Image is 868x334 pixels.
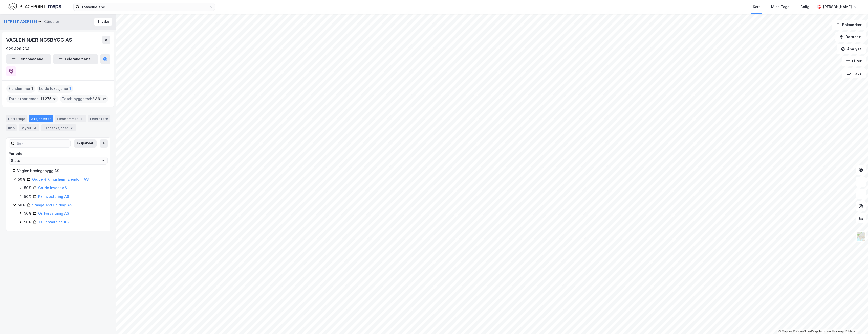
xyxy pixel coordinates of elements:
div: 50% [24,219,31,225]
div: Gårdeier [44,19,59,25]
a: Improve this map [819,330,844,333]
div: Info [6,124,17,131]
div: Totalt tomteareal : [6,95,58,103]
a: Grude Invest AS [38,186,67,190]
div: 50% [24,185,31,191]
input: Søk på adresse, matrikkel, gårdeiere, leietakere eller personer [80,3,209,11]
button: Datasett [835,32,866,42]
button: Tilbake [94,18,112,26]
div: Portefølje [6,115,27,122]
div: 50% [24,210,31,217]
button: Bokmerker [832,20,866,30]
div: Eiendommer : [6,85,35,93]
button: Eiendomstabell [6,54,51,64]
div: 929 420 764 [6,46,30,52]
a: Mapbox [778,330,792,333]
div: Mine Tags [771,4,789,10]
div: Leide lokasjoner : [37,85,73,93]
a: Ts Forvaltning AS [38,220,69,224]
div: 50% [24,194,31,200]
div: Vaglen Næringsbygg AS [17,168,104,174]
span: 1 [31,86,33,92]
a: Pk Investering AS [38,194,69,199]
a: Grude & Klingsheim Eiendom AS [32,177,89,181]
span: 1 [69,86,71,92]
div: 50% [18,176,25,182]
button: Leietakertabell [53,54,98,64]
button: Open [101,159,105,163]
div: Leietakere [88,115,110,122]
button: Analyse [837,44,866,54]
div: 2 [69,125,74,130]
div: Kontrollprogram for chat [843,310,868,334]
div: 1 [79,116,84,121]
div: VAGLEN NÆRINGSBYGG AS [6,36,73,44]
img: logo.f888ab2527a4732fd821a326f86c7f29.svg [8,2,61,11]
div: Totalt byggareal : [60,95,108,103]
button: [STREET_ADDRESS] [4,19,38,24]
div: Eiendommer [55,115,86,122]
input: Søk [15,140,70,147]
div: Kart [753,4,760,10]
div: Periode [9,151,108,157]
div: Aksjonærer [29,115,53,122]
span: 11 275 ㎡ [40,96,56,102]
div: Styret [19,124,39,131]
div: Bolig [800,4,809,10]
div: 3 [32,125,37,130]
a: Stangeland Holding AS [32,203,72,207]
button: Filter [842,56,866,66]
button: Tags [842,68,866,78]
div: Transaksjoner [41,124,76,131]
span: 2 361 ㎡ [92,96,106,102]
button: Ekspander [74,139,97,148]
a: OpenStreetMap [793,330,818,333]
div: 50% [18,202,25,208]
div: [PERSON_NAME] [823,4,852,10]
input: ClearOpen [9,157,107,164]
img: Z [856,232,866,241]
a: Os Forvaltning AS [38,211,69,216]
iframe: Chat Widget [843,310,868,334]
